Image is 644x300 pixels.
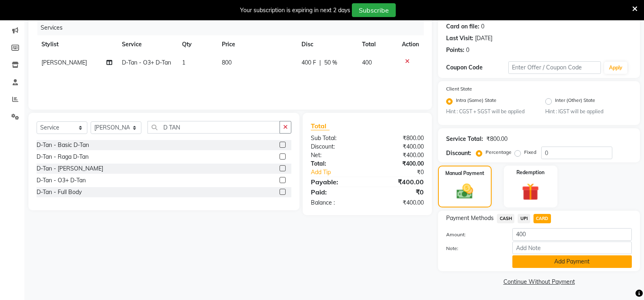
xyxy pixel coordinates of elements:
input: Enter Offer / Coupon Code [508,61,601,74]
th: Service [117,35,177,54]
button: Apply [604,62,627,74]
span: CARD [533,214,551,223]
div: ₹400.00 [367,142,430,151]
label: Client State [446,85,472,93]
div: ₹400.00 [367,199,430,207]
label: Amount: [440,231,506,238]
span: D-Tan - O3+ D-Tan [122,59,171,66]
div: ₹400.00 [367,151,430,160]
span: 800 [222,59,232,66]
th: Action [397,35,424,54]
th: Disc [297,35,357,54]
th: Stylist [37,35,117,54]
label: Intra (Same) State [456,97,497,106]
span: UPI [518,214,530,223]
div: Last Visit: [446,34,473,43]
label: Manual Payment [445,170,484,177]
div: [DATE] [475,34,492,43]
div: ₹0 [378,168,430,177]
input: Add Note [512,242,632,254]
span: 400 F [301,58,316,67]
label: Fixed [524,149,536,156]
button: Add Payment [512,255,632,268]
div: ₹0 [367,187,430,197]
span: CASH [497,214,514,223]
input: Amount [512,228,632,241]
label: Redemption [516,169,544,176]
div: Your subscription is expiring in next 2 days [240,6,350,15]
div: Coupon Code [446,63,508,72]
div: ₹800.00 [367,134,430,142]
div: D-Tan - [PERSON_NAME] [37,164,103,173]
div: Discount: [446,149,471,158]
div: Payable: [305,177,367,187]
div: D-Tan - Full Body [37,188,82,196]
div: 0 [481,22,484,31]
span: | [319,58,321,67]
div: ₹400.00 [367,177,430,187]
a: Continue Without Payment [440,278,638,286]
span: 50 % [324,58,337,67]
span: 1 [182,59,185,66]
div: D-Tan - Basic D-Tan [37,141,89,149]
span: 400 [362,59,372,66]
small: Hint : IGST will be applied [545,108,632,115]
span: Total [311,122,330,130]
div: Discount: [305,142,367,151]
label: Inter (Other) State [555,97,595,106]
div: D-Tan - Raga D-Tan [37,153,89,161]
th: Price [217,35,297,54]
div: 0 [466,46,469,54]
a: Add Tip [305,168,378,177]
div: Total: [305,160,367,168]
small: Hint : CGST + SGST will be applied [446,108,533,115]
th: Qty [177,35,217,54]
div: Card on file: [446,22,479,31]
div: Points: [446,46,464,54]
span: Payment Methods [446,214,494,222]
button: Subscribe [352,3,396,17]
div: Sub Total: [305,134,367,142]
div: Service Total: [446,135,483,143]
label: Percentage [486,149,512,156]
div: Balance : [305,199,367,207]
div: D-Tan - O3+ D-Tan [37,176,86,185]
label: Note: [440,245,506,252]
div: Services [37,20,430,35]
div: ₹800.00 [486,135,507,143]
span: [PERSON_NAME] [41,59,87,66]
th: Total [357,35,397,54]
div: Paid: [305,187,367,197]
img: _cash.svg [451,182,478,201]
div: Net: [305,151,367,160]
div: ₹400.00 [367,160,430,168]
input: Search or Scan [147,121,280,134]
img: _gift.svg [516,181,544,203]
